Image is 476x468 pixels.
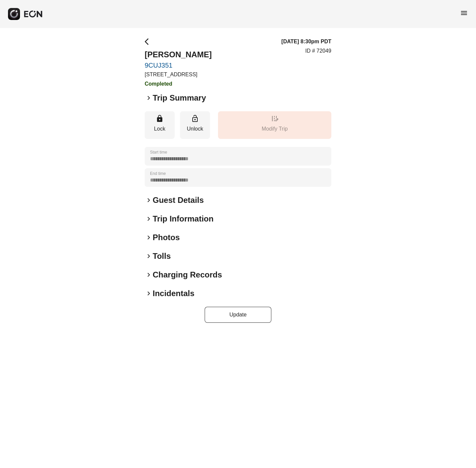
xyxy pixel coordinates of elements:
[460,9,468,17] span: menu
[281,38,331,46] h3: [DATE] 8:30pm PDT
[153,288,194,299] h2: Incidentals
[205,307,271,323] button: Update
[153,232,180,243] h2: Photos
[305,47,331,55] p: ID # 72049
[148,125,171,133] p: Lock
[156,115,164,123] span: lock
[145,80,212,88] h3: Completed
[191,115,199,123] span: lock_open
[145,49,212,60] h2: [PERSON_NAME]
[145,289,153,297] span: keyboard_arrow_right
[153,251,171,261] h2: Tolls
[145,94,153,102] span: keyboard_arrow_right
[145,71,212,79] p: [STREET_ADDRESS]
[145,196,153,204] span: keyboard_arrow_right
[145,215,153,223] span: keyboard_arrow_right
[145,111,175,139] button: Lock
[145,61,212,69] a: 9CUJ351
[145,38,153,46] span: arrow_back_ios
[153,269,222,280] h2: Charging Records
[145,252,153,260] span: keyboard_arrow_right
[153,214,214,224] h2: Trip Information
[145,271,153,279] span: keyboard_arrow_right
[180,111,210,139] button: Unlock
[145,234,153,241] span: keyboard_arrow_right
[183,125,207,133] p: Unlock
[153,195,204,206] h2: Guest Details
[153,93,206,103] h2: Trip Summary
